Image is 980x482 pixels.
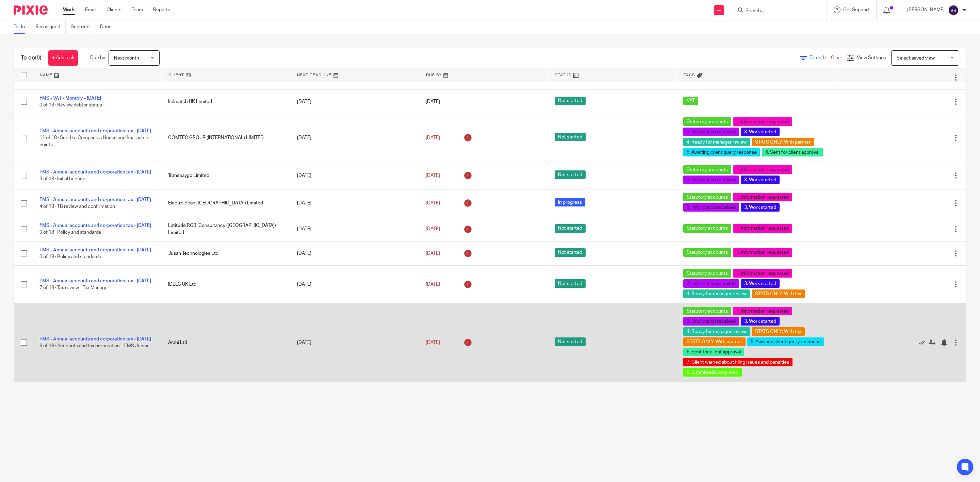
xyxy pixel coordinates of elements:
td: Latitude RCBI Consultancy ([GEOGRAPHIC_DATA]) Limited [161,217,290,241]
span: Not started [555,133,586,141]
span: [DATE] [426,340,440,345]
a: Snoozed [71,20,95,34]
a: FMS - Annual accounts and corporation tax - [DATE] [39,197,151,202]
span: 5. Awaiting client query response [683,148,760,156]
a: Mark as done [918,339,929,346]
span: [DATE] [426,227,440,231]
span: 0 of 18 · Policy and standards [39,254,101,259]
span: 3 of 18 · Initial briefing [39,177,85,181]
span: 4 of 18 · TB review and confirmation [39,204,115,209]
a: Reports [153,6,170,13]
span: Select saved view [897,56,935,61]
span: Not started [555,170,586,179]
span: 3. Work started [741,317,780,326]
span: Not started [555,224,586,233]
h1: To do [21,54,42,62]
span: Not started [555,248,586,257]
span: VAT [683,97,698,105]
span: [DATE] [426,135,440,140]
span: (9) [35,55,42,61]
td: [DATE] [290,266,419,303]
a: Email [85,6,96,13]
span: Get Support [843,7,869,12]
span: Statutory accounts [683,117,731,126]
img: Pixie [14,5,48,15]
td: Transpaygo Limited [161,162,290,189]
a: Clear [831,55,842,60]
span: Tags [684,73,695,77]
td: Arahi Ltd [161,303,290,382]
span: 0 of 13 · Review debtor status [39,79,102,83]
span: 8. Submitted/completed [683,368,742,377]
span: STATS ONLY: With partner [752,138,814,146]
span: 6. Sent for client approval [683,348,744,356]
td: [DATE] [290,217,419,241]
span: Not started [555,337,586,346]
span: 4. Ready for manager review [683,289,750,298]
td: [DATE] [290,114,419,162]
img: svg%3E [948,5,959,16]
span: 3. Work started [741,176,780,184]
td: IDLLC UK Ltd [161,266,290,303]
span: STATS ONLY: With partner [683,337,746,346]
a: Work [63,6,75,13]
td: Jusan Technologies Ltd [161,241,290,265]
a: FMS - Annual accounts and corporation tax - [DATE] [39,279,151,283]
span: [DATE] [426,99,440,104]
span: [DATE] [426,173,440,178]
span: 6. Sent for client approval [762,148,823,156]
span: 3. Work started [741,128,780,136]
a: Clients [107,6,121,13]
a: FMS - VAT - Monthly - [DATE] [39,96,101,101]
span: 5. Awaiting client query response [747,337,824,346]
span: 1. Information requested [733,117,792,126]
span: 6 of 18 · Accounts and tax preparation – FMS Junior [39,344,149,348]
p: [PERSON_NAME] [907,6,945,13]
span: 3. Work started [741,279,780,288]
span: [DATE] [426,282,440,287]
span: Not started [555,279,586,288]
span: Statutory accounts [683,307,731,315]
td: [DATE] [290,241,419,265]
span: 1. Information requested [733,248,792,257]
span: 2. Information received [683,176,739,184]
span: 2. Information received [683,279,739,288]
span: 3. Work started [741,203,780,212]
span: [DATE] [426,251,440,256]
a: FMS - Annual accounts and corporation tax - [DATE] [39,337,151,342]
a: Done [100,20,117,34]
td: Italmatch UK Limited [161,89,290,114]
span: STATS ONLY: With tax [752,327,805,336]
a: Team [132,6,143,13]
span: 4. Ready for manager review [683,138,750,146]
td: [DATE] [290,89,419,114]
span: 1. Information requested [733,269,792,278]
span: 0 of 13 · Review debtor status [39,103,102,107]
a: FMS - Annual accounts and corporation tax - [DATE] [39,248,151,252]
span: Statutory accounts [683,224,731,233]
a: + Add task [48,50,78,66]
span: 1. Information requested [733,165,792,174]
span: 0 of 18 · Policy and standards [39,230,101,235]
span: In progress [555,198,585,206]
span: 1. Information requested [733,193,792,201]
span: Filter [810,55,831,60]
a: To do [14,20,30,34]
span: 2. Information received [683,128,739,136]
span: 2. Information received [683,317,739,326]
span: 1. Information requested [733,307,792,315]
td: [DATE] [290,303,419,382]
span: 7. Client warned about filing issues and penalties [683,358,793,366]
td: [DATE] [290,162,419,189]
span: View Settings [857,55,886,60]
td: Electro Scan ([GEOGRAPHIC_DATA]) Limited [161,189,290,217]
a: FMS - Annual accounts and corporation tax - [DATE] [39,223,151,228]
span: Statutory accounts [683,165,731,174]
span: 1. Information requested [733,224,792,233]
span: [DATE] [426,201,440,205]
span: Statutory accounts [683,193,731,201]
p: Due by [90,54,105,61]
input: Search [745,8,806,14]
a: Reassigned [35,20,66,34]
span: 11 of 18 · Send to Companies House and final admin points [39,135,149,147]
